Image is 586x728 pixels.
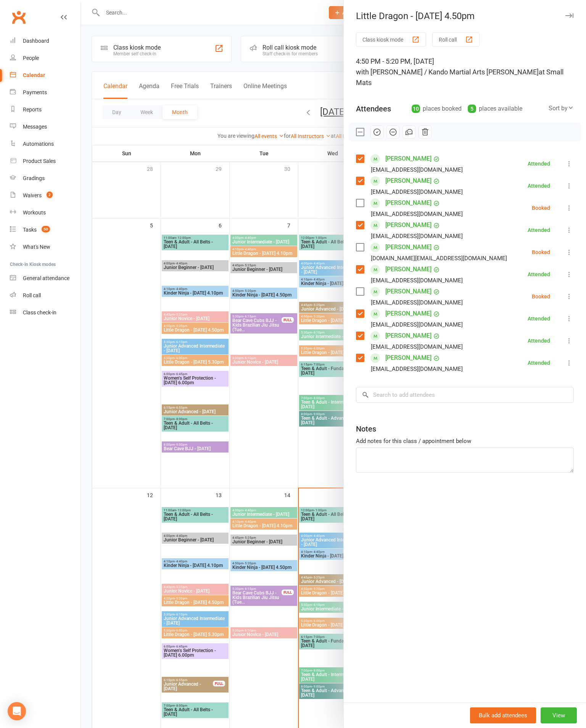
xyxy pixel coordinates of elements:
[10,118,80,135] a: Messages
[23,141,54,147] div: Automations
[10,238,80,256] a: What's New
[528,272,550,277] div: Attended
[23,55,39,61] div: People
[528,360,550,366] div: Attended
[371,364,463,374] div: [EMAIL_ADDRESS][DOMAIN_NAME]
[371,209,463,219] div: [EMAIL_ADDRESS][DOMAIN_NAME]
[10,221,80,238] a: Tasks 50
[371,275,463,285] div: [EMAIL_ADDRESS][DOMAIN_NAME]
[10,204,80,221] a: Workouts
[10,32,80,50] a: Dashboard
[9,8,28,27] a: Clubworx
[23,309,56,316] div: Class check-in
[23,192,42,198] div: Waivers
[356,32,426,47] button: Class kiosk mode
[528,227,550,233] div: Attended
[432,32,480,47] button: Roll call
[23,292,41,298] div: Roll call
[8,702,26,720] div: Open Intercom Messenger
[344,11,586,21] div: Little Dragon - [DATE] 4.50pm
[23,175,45,181] div: Gradings
[10,187,80,204] a: Waivers 2
[528,183,550,188] div: Attended
[23,227,37,233] div: Tasks
[528,338,550,343] div: Attended
[10,270,80,287] a: General attendance kiosk mode
[385,352,431,364] a: [PERSON_NAME]
[371,231,463,241] div: [EMAIL_ADDRESS][DOMAIN_NAME]
[371,165,463,175] div: [EMAIL_ADDRESS][DOMAIN_NAME]
[528,161,550,166] div: Attended
[356,436,574,446] div: Add notes for this class / appointment below
[412,103,462,114] div: places booked
[23,209,46,216] div: Workouts
[385,263,431,275] a: [PERSON_NAME]
[385,285,431,298] a: [PERSON_NAME]
[371,187,463,197] div: [EMAIL_ADDRESS][DOMAIN_NAME]
[10,170,80,187] a: Gradings
[470,707,536,723] button: Bulk add attendees
[528,316,550,321] div: Attended
[23,275,69,281] div: General attendance
[10,135,80,153] a: Automations
[10,153,80,170] a: Product Sales
[385,153,431,165] a: [PERSON_NAME]
[371,342,463,352] div: [EMAIL_ADDRESS][DOMAIN_NAME]
[468,103,522,114] div: places available
[541,707,577,723] button: View
[385,308,431,320] a: [PERSON_NAME]
[356,387,574,403] input: Search to add attendees
[385,219,431,231] a: [PERSON_NAME]
[532,205,550,211] div: Booked
[23,158,56,164] div: Product Sales
[371,298,463,308] div: [EMAIL_ADDRESS][DOMAIN_NAME]
[468,105,476,113] div: 5
[23,244,50,250] div: What's New
[385,175,431,187] a: [PERSON_NAME]
[10,287,80,304] a: Roll call
[23,72,45,78] div: Calendar
[385,197,431,209] a: [PERSON_NAME]
[10,304,80,321] a: Class kiosk mode
[371,253,507,263] div: [DOMAIN_NAME][EMAIL_ADDRESS][DOMAIN_NAME]
[23,106,42,113] div: Reports
[10,50,80,67] a: People
[356,56,574,88] div: 4:50 PM - 5:20 PM, [DATE]
[412,105,420,113] div: 10
[356,68,539,76] span: with [PERSON_NAME] / Kando Martial Arts [PERSON_NAME]
[385,241,431,253] a: [PERSON_NAME]
[10,101,80,118] a: Reports
[23,38,49,44] div: Dashboard
[549,103,574,113] div: Sort by
[371,320,463,330] div: [EMAIL_ADDRESS][DOMAIN_NAME]
[23,89,47,95] div: Payments
[10,67,80,84] a: Calendar
[532,250,550,255] div: Booked
[532,294,550,299] div: Booked
[23,124,47,130] div: Messages
[356,103,391,114] div: Attendees
[10,84,80,101] a: Payments
[356,424,376,434] div: Notes
[47,192,53,198] span: 2
[385,330,431,342] a: [PERSON_NAME]
[42,226,50,232] span: 50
